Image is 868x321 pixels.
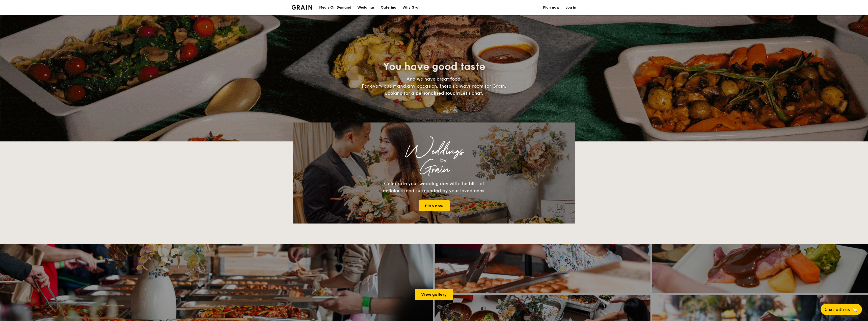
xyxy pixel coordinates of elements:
div: Celebrate your wedding day with the bliss of delicious food surrounded by your loved ones. [377,180,491,194]
button: Chat with us🦙 [821,304,862,315]
img: Grain [292,5,312,10]
span: Chat with us [825,307,850,312]
a: Logotype [292,5,312,10]
div: by [356,156,531,165]
a: View gallery [415,289,453,300]
span: 🦙 [852,307,858,312]
div: Grain [337,165,531,174]
div: Weddings [337,147,531,156]
div: Loading menus magically... [293,118,575,122]
a: Plan now [419,200,450,211]
span: Let's chat. [460,90,483,96]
